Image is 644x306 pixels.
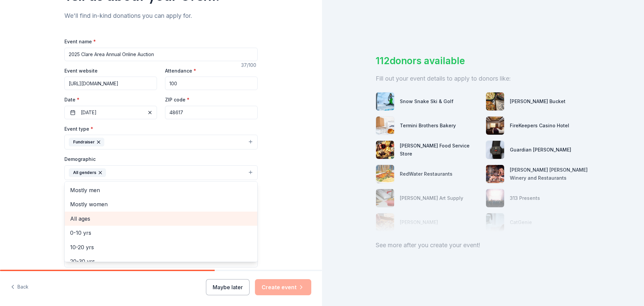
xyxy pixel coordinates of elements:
[70,243,252,252] span: 10-20 yrs
[64,181,258,262] div: All genders
[70,214,252,223] span: All ages
[70,200,252,209] span: Mostly women
[70,186,252,194] span: Mostly men
[70,228,252,237] span: 0-10 yrs
[64,165,258,180] button: All genders
[69,168,106,177] div: All genders
[70,257,252,266] span: 20-30 yrs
